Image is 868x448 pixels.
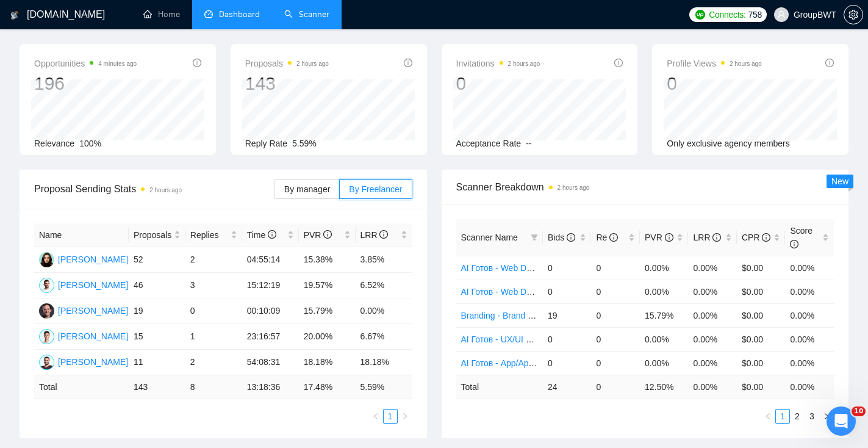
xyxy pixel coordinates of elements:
[640,351,689,375] td: 0.00%
[242,273,299,298] td: 15:12:19
[548,233,575,242] span: Bids
[688,375,737,399] td: 0.00 %
[461,334,560,344] a: AI Готов - UX/UI Designer
[667,56,762,71] span: Profile Views
[709,8,745,21] span: Connects:
[292,139,317,148] span: 5.59%
[185,375,242,399] td: 8
[58,304,128,317] div: [PERSON_NAME]
[695,10,705,20] img: upwork-logo.png
[761,409,775,424] li: Previous Page
[827,406,856,436] iframe: Intercom live chat
[844,10,863,20] a: setting
[776,410,789,423] a: 1
[242,350,299,375] td: 54:08:31
[129,324,185,350] td: 15
[819,409,834,424] button: right
[688,327,737,351] td: 0.00%
[39,278,54,293] img: AY
[591,327,640,351] td: 0
[543,303,592,327] td: 19
[58,330,128,343] div: [PERSON_NAME]
[242,324,299,350] td: 23:16:57
[461,287,664,297] a: AI Готов - Web Design Intermediate минус Developer
[785,327,834,351] td: 0.00%
[791,410,804,423] a: 2
[640,256,689,280] td: 0.00%
[543,327,592,351] td: 0
[284,184,330,194] span: By manager
[591,256,640,280] td: 0
[596,233,618,242] span: Re
[667,72,762,95] div: 0
[39,331,128,341] a: DN[PERSON_NAME]
[299,324,356,350] td: 20.00%
[296,60,329,67] time: 2 hours ago
[461,233,518,242] span: Scanner Name
[762,233,770,242] span: info-circle
[805,409,819,424] li: 3
[356,247,412,273] td: 3.85%
[461,311,556,320] a: Branding - Brand Identity
[299,273,356,298] td: 19.57%
[737,327,786,351] td: $0.00
[299,247,356,273] td: 15.38%
[356,273,412,298] td: 6.52%
[785,256,834,280] td: 0.00%
[761,409,775,424] button: left
[219,9,260,20] span: Dashboard
[823,413,830,420] span: right
[844,5,863,24] button: setting
[805,410,819,423] a: 3
[508,60,540,67] time: 2 hours ago
[245,72,329,95] div: 143
[591,303,640,327] td: 0
[299,375,356,399] td: 17.48 %
[456,375,543,399] td: Total
[591,351,640,375] td: 0
[129,375,185,399] td: 143
[461,263,575,273] a: AI Готов - Web Design Expert
[609,233,618,242] span: info-circle
[247,230,276,240] span: Time
[98,60,137,67] time: 4 minutes ago
[129,298,185,324] td: 19
[185,223,242,247] th: Replies
[456,56,540,71] span: Invitations
[356,324,412,350] td: 6.67%
[591,375,640,399] td: 0
[372,413,379,420] span: left
[245,56,329,71] span: Proposals
[356,298,412,324] td: 0.00%
[34,72,137,95] div: 196
[190,228,228,242] span: Replies
[543,280,592,303] td: 0
[129,223,185,247] th: Proposals
[456,72,540,95] div: 0
[299,350,356,375] td: 18.18%
[39,303,54,319] img: VZ
[360,230,389,240] span: LRR
[39,355,54,370] img: OB
[368,409,383,424] button: left
[558,184,590,191] time: 2 hours ago
[39,305,128,315] a: VZ[PERSON_NAME]
[777,10,786,19] span: user
[398,409,412,424] button: right
[737,280,786,303] td: $0.00
[379,230,388,239] span: info-circle
[185,273,242,298] td: 3
[185,298,242,324] td: 0
[737,351,786,375] td: $0.00
[356,375,412,399] td: 5.59 %
[58,253,128,266] div: [PERSON_NAME]
[785,351,834,375] td: 0.00%
[693,233,721,242] span: LRR
[58,278,128,292] div: [PERSON_NAME]
[242,247,299,273] td: 04:55:14
[401,413,409,420] span: right
[383,409,398,424] li: 1
[688,303,737,327] td: 0.00%
[688,280,737,303] td: 0.00%
[404,59,412,67] span: info-circle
